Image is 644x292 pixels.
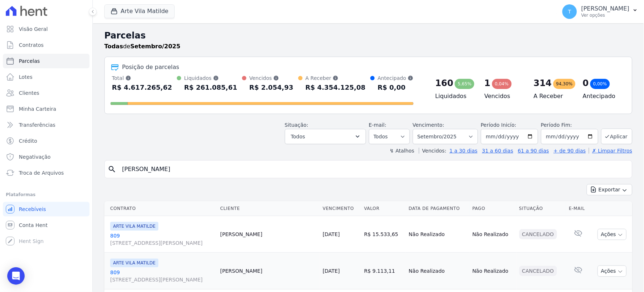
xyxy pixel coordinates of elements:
span: Minha Carteira [19,105,56,113]
label: ↯ Atalhos [390,148,414,154]
button: Exportar [587,184,632,195]
div: 0,00% [590,79,610,89]
span: Lotes [19,73,33,81]
label: Período Inicío: [481,122,516,128]
label: Vencimento: [413,122,444,128]
a: 31 a 60 dias [482,148,513,154]
th: Valor [361,201,406,216]
span: Troca de Arquivos [19,169,64,177]
div: Antecipado [378,74,414,82]
div: R$ 4.354.125,08 [306,82,366,93]
div: 1 [485,77,491,89]
td: R$ 9.113,11 [361,253,406,289]
a: Lotes [3,70,90,84]
a: Conta Hent [3,218,90,232]
a: Negativação [3,150,90,164]
div: 160 [435,77,453,89]
div: Cancelado [519,229,557,239]
span: [STREET_ADDRESS][PERSON_NAME] [110,276,215,283]
a: Contratos [3,38,90,52]
span: Negativação [19,153,51,161]
a: 1 a 30 dias [450,148,478,154]
strong: Setembro/2025 [130,43,180,50]
h2: Parcelas [104,29,632,42]
span: Todos [291,132,305,141]
a: ✗ Limpar Filtros [589,148,632,154]
th: Cliente [217,201,320,216]
th: Pago [470,201,516,216]
td: Não Realizado [470,253,516,289]
div: 0,04% [492,79,512,89]
label: Situação: [285,122,308,128]
a: 809[STREET_ADDRESS][PERSON_NAME] [110,269,215,283]
a: [DATE] [323,231,340,237]
div: Plataformas [6,190,87,199]
i: search [108,165,116,174]
div: Posição de parcelas [122,63,179,72]
div: R$ 2.054,93 [249,82,293,93]
strong: Todas [104,43,123,50]
span: Conta Hent [19,222,47,229]
span: [STREET_ADDRESS][PERSON_NAME] [110,239,215,247]
button: Ações [598,265,627,277]
span: Visão Geral [19,25,48,33]
a: Visão Geral [3,22,90,36]
p: [PERSON_NAME] [581,5,630,12]
td: Não Realizado [406,216,470,253]
button: Arte Vila Matilde [104,4,175,18]
div: Cancelado [519,266,557,276]
span: Recebíveis [19,206,46,213]
span: ARTE VILA MATILDE [110,259,158,267]
span: Clientes [19,89,39,97]
a: 61 a 90 dias [518,148,549,154]
div: Vencidos [249,74,293,82]
a: Troca de Arquivos [3,166,90,180]
h4: Liquidados [435,92,473,101]
label: Vencidos: [419,148,446,154]
div: 94,30% [553,79,576,89]
button: Aplicar [601,129,632,144]
td: [PERSON_NAME] [217,216,320,253]
button: T [PERSON_NAME] Ver opções [557,1,644,22]
div: A Receber [306,74,366,82]
h4: A Receber [534,92,572,101]
div: R$ 4.617.265,62 [112,82,172,93]
span: Parcelas [19,57,40,65]
span: Crédito [19,137,37,145]
a: Parcelas [3,54,90,68]
th: Data de Pagamento [406,201,470,216]
th: Contrato [104,201,217,216]
span: ARTE VILA MATILDE [110,222,158,231]
td: Não Realizado [406,253,470,289]
th: E-mail [566,201,590,216]
td: R$ 15.533,65 [361,216,406,253]
span: T [568,9,572,14]
a: 809[STREET_ADDRESS][PERSON_NAME] [110,232,215,247]
div: 5,65% [455,79,474,89]
span: Transferências [19,121,55,129]
a: Crédito [3,134,90,148]
a: Clientes [3,86,90,100]
div: 314 [534,77,552,89]
label: Período Fim: [541,121,598,129]
th: Situação [516,201,566,216]
div: Total [112,74,172,82]
a: + de 90 dias [554,148,586,154]
a: Recebíveis [3,202,90,216]
button: Todos [285,129,366,144]
button: Ações [598,229,627,240]
a: Minha Carteira [3,102,90,116]
div: Liquidados [184,74,237,82]
a: Transferências [3,118,90,132]
input: Buscar por nome do lote ou do cliente [118,162,629,177]
div: R$ 0,00 [378,82,414,93]
p: de [104,42,180,51]
td: Não Realizado [470,216,516,253]
td: [PERSON_NAME] [217,253,320,289]
h4: Antecipado [583,92,620,101]
div: R$ 261.085,61 [184,82,237,93]
label: E-mail: [369,122,387,128]
a: [DATE] [323,268,340,274]
th: Vencimento [320,201,361,216]
p: Ver opções [581,12,630,18]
